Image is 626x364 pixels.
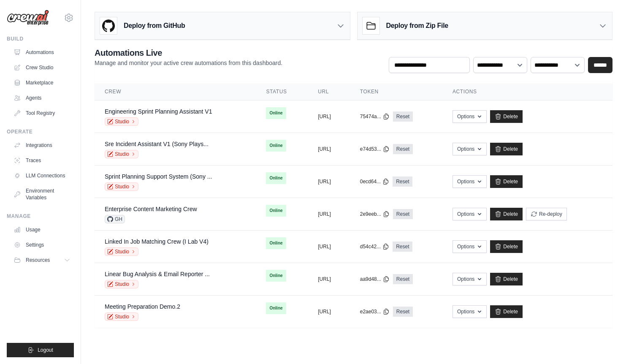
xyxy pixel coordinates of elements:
[10,46,74,59] a: Automations
[490,143,523,155] a: Delete
[124,21,185,31] h3: Deploy from GitHub
[266,172,286,184] span: Online
[393,177,412,187] a: Reset
[100,17,117,34] img: GitHub Logo
[393,242,412,252] a: Reset
[490,305,523,318] a: Delete
[38,347,53,353] span: Logout
[10,139,74,152] a: Integrations
[10,61,74,74] a: Crew Studio
[105,312,138,321] a: Studio
[360,243,389,250] button: d54c42...
[490,208,523,220] a: Delete
[105,117,138,126] a: Studio
[393,209,413,219] a: Reset
[266,107,286,119] span: Online
[393,274,413,284] a: Reset
[266,237,286,249] span: Online
[105,247,138,256] a: Studio
[453,273,487,285] button: Options
[490,273,523,285] a: Delete
[105,238,209,245] a: Linked In Job Matching Crew (I Lab V4)
[105,182,138,191] a: Studio
[308,83,350,101] th: URL
[95,47,282,59] h2: Automations Live
[360,276,390,283] button: aa9d48...
[105,280,138,288] a: Studio
[105,108,212,115] a: Engineering Sprint Planning Assistant V1
[95,59,282,67] p: Manage and monitor your active crew automations from this dashboard.
[453,110,487,123] button: Options
[393,111,413,122] a: Reset
[453,143,487,155] button: Options
[105,271,210,277] a: Linear Bug Analysis & Email Reporter ...
[266,140,286,152] span: Online
[7,343,74,357] button: Logout
[490,175,523,188] a: Delete
[10,154,74,167] a: Traces
[266,270,286,282] span: Online
[7,128,74,135] div: Operate
[453,305,487,318] button: Options
[453,175,487,188] button: Options
[105,206,197,212] a: Enterprise Content Marketing Crew
[105,150,138,158] a: Studio
[105,141,209,147] a: Sre Incident Assistant V1 (Sony Plays...
[490,240,523,253] a: Delete
[10,238,74,252] a: Settings
[266,302,286,314] span: Online
[360,211,390,217] button: 2e9eeb...
[453,208,487,220] button: Options
[95,83,256,101] th: Crew
[10,76,74,90] a: Marketplace
[393,144,413,154] a: Reset
[360,113,390,120] button: 75474a...
[490,110,523,123] a: Delete
[10,184,74,204] a: Environment Variables
[266,205,286,217] span: Online
[386,21,448,31] h3: Deploy from Zip File
[105,215,125,223] span: GH
[7,35,74,42] div: Build
[256,83,308,101] th: Status
[393,307,413,317] a: Reset
[526,208,567,220] button: Re-deploy
[10,91,74,105] a: Agents
[360,308,390,315] button: e2ae03...
[350,83,442,101] th: Token
[10,253,74,267] button: Resources
[10,223,74,236] a: Usage
[7,213,74,220] div: Manage
[105,303,180,310] a: Meeting Preparation Demo.2
[442,83,612,101] th: Actions
[10,106,74,120] a: Tool Registry
[360,178,389,185] button: 0ecd64...
[26,257,50,263] span: Resources
[360,146,390,152] button: e74d53...
[105,173,212,180] a: Sprint Planning Support System (Sony ...
[453,240,487,253] button: Options
[7,10,49,26] img: Logo
[10,169,74,182] a: LLM Connections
